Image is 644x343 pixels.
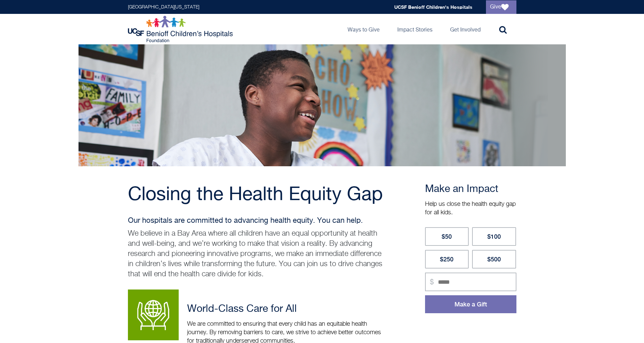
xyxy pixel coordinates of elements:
a: Give [486,0,516,14]
img: Logo for UCSF Benioff Children's Hospitals Foundation [128,16,235,43]
span: $ [425,273,438,291]
h4: Our hospitals are committed to advancing health equity. You can help. [128,217,388,225]
p: Help us close the health equity gap for all kids. [425,200,516,217]
label: $100 [472,227,516,246]
a: [GEOGRAPHIC_DATA][US_STATE] [128,5,199,9]
img: World-Class Care [128,290,179,340]
label: $250 [425,250,469,269]
label: $500 [472,250,516,269]
a: UCSF Benioff Children's Hospitals [394,4,472,10]
label: $50 [425,227,469,246]
a: Ways to Give [342,14,385,44]
p: We believe in a Bay Area where all children have an equal opportunity at health and well-being, a... [128,229,388,279]
button: Make a Gift [425,295,516,313]
h1: Closing the Health Equity Gap [128,183,388,207]
a: Get Involved [445,14,486,44]
h3: Make an Impact [425,183,516,195]
a: Impact Stories [392,14,438,44]
h3: World-Class Care for All [128,303,388,315]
